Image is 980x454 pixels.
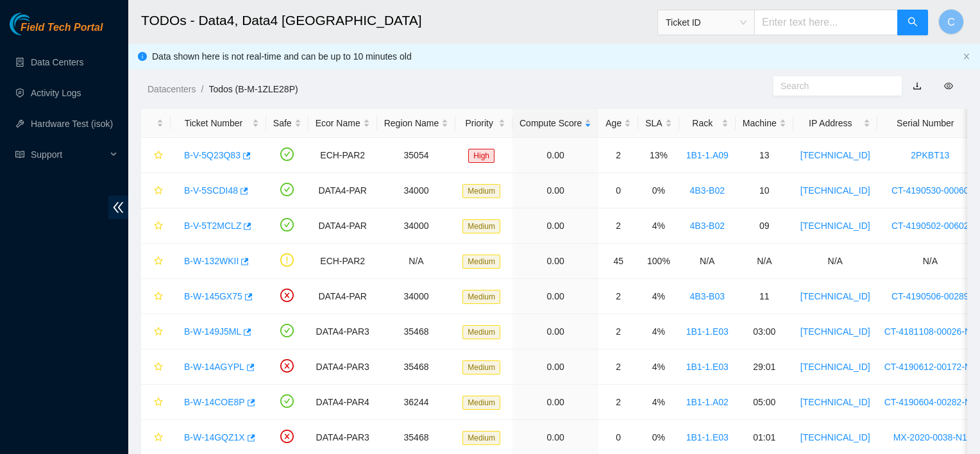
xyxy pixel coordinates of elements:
td: 4% [638,208,679,244]
span: close-circle [280,289,294,302]
td: N/A [377,244,456,279]
a: B-W-14GQZ1X [184,432,245,442]
a: MX-2020-0038-N1 [893,432,967,442]
a: [TECHNICAL_ID] [800,432,870,442]
button: star [148,251,164,271]
td: 45 [598,244,638,279]
span: close-circle [280,359,294,373]
td: 2 [598,279,638,314]
button: star [148,215,164,236]
span: search [908,17,918,29]
span: star [154,151,163,161]
span: C [947,14,955,30]
span: / [201,84,203,94]
button: star [148,145,164,165]
span: Ticket ID [666,13,747,32]
a: Hardware Test (isok) [31,119,113,129]
span: check-circle [280,324,294,337]
a: B-V-5SCDI48 [184,185,238,196]
span: Medium [462,255,500,269]
a: CT-4190502-00602 [891,221,969,231]
a: CT-4190530-00060 [891,185,969,196]
span: Medium [462,396,500,410]
td: DATA4-PAR [308,208,377,244]
button: close [963,53,970,61]
a: B-V-5Q23Q83 [184,150,241,160]
a: 1B1-1.A09 [686,150,729,160]
a: [TECHNICAL_ID] [800,291,870,301]
a: 4B3-B02 [690,221,725,231]
td: 0 [598,173,638,208]
button: star [148,180,164,201]
a: B-W-145GX75 [184,291,242,301]
td: N/A [679,244,736,279]
a: CT-4190612-00172-N1 [884,362,976,372]
td: 05:00 [736,385,793,420]
td: 34000 [377,208,456,244]
a: 4B3-B03 [690,291,725,301]
td: N/A [793,244,877,279]
span: star [154,186,163,196]
button: star [148,357,164,377]
a: CT-4190604-00282-N0 [884,397,976,407]
td: 34000 [377,279,456,314]
span: star [154,398,163,408]
span: exclamation-circle [280,253,294,267]
td: 0.00 [512,138,598,173]
td: 34000 [377,173,456,208]
td: 2 [598,208,638,244]
a: [TECHNICAL_ID] [800,397,870,407]
td: 09 [736,208,793,244]
span: read [15,150,24,159]
a: [TECHNICAL_ID] [800,221,870,231]
td: 2 [598,314,638,349]
td: 35468 [377,314,456,349]
a: B-W-14COE8P [184,397,245,407]
td: ECH-PAR2 [308,244,377,279]
button: star [148,392,164,412]
a: 2PKBT13 [911,150,949,160]
td: DATA4-PAR [308,279,377,314]
td: DATA4-PAR4 [308,385,377,420]
td: 100% [638,244,679,279]
td: 36244 [377,385,456,420]
td: DATA4-PAR3 [308,314,377,349]
button: C [938,9,964,35]
td: 0.00 [512,208,598,244]
input: Search [781,79,884,93]
span: check-circle [280,218,294,231]
a: Activity Logs [31,88,81,98]
td: 4% [638,349,679,385]
span: check-circle [280,147,294,161]
span: star [154,292,163,302]
span: check-circle [280,183,294,196]
span: Medium [462,431,500,445]
td: 4% [638,279,679,314]
span: High [468,149,494,163]
button: star [148,321,164,342]
a: B-V-5T2MCLZ [184,221,241,231]
td: 13 [736,138,793,173]
a: 4B3-B02 [690,185,725,196]
a: B-W-14AGYPL [184,362,244,372]
td: 0.00 [512,173,598,208]
span: Field Tech Portal [21,22,103,34]
td: 2 [598,385,638,420]
td: 2 [598,349,638,385]
a: [TECHNICAL_ID] [800,326,870,337]
a: 1B1-1.A02 [686,397,729,407]
button: search [897,10,928,35]
a: [TECHNICAL_ID] [800,362,870,372]
a: 1B1-1.E03 [686,432,729,442]
span: close [963,53,970,60]
td: 0% [638,173,679,208]
a: Datacenters [148,84,196,94]
span: check-circle [280,394,294,408]
button: download [903,76,931,96]
a: 1B1-1.E03 [686,362,729,372]
span: star [154,221,163,231]
span: eye [944,81,953,90]
td: 10 [736,173,793,208]
td: 0.00 [512,314,598,349]
button: star [148,286,164,307]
